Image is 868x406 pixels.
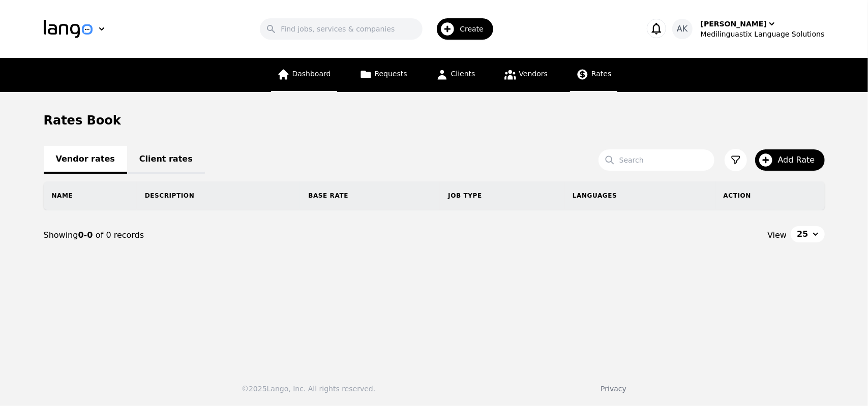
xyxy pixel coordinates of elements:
[127,146,205,174] a: Client rates
[715,181,825,210] th: Action
[601,385,626,393] a: Privacy
[44,229,434,241] div: Showing of 0 records
[570,58,617,92] a: Rates
[755,149,825,171] button: Add Rate
[677,23,687,35] span: AK
[430,58,482,92] a: Clients
[767,229,787,241] span: View
[44,181,137,210] th: Name
[451,70,475,78] span: Clients
[701,19,767,29] div: [PERSON_NAME]
[375,70,407,78] span: Requests
[260,18,423,40] input: Find jobs, services & companies
[701,29,825,39] div: Medilinguastix Language Solutions
[292,70,331,78] span: Dashboard
[672,19,825,39] button: AK[PERSON_NAME]Medilinguastix Language Solutions
[423,14,499,44] button: Create
[778,154,822,166] span: Add Rate
[564,181,715,210] th: Languages
[591,70,611,78] span: Rates
[353,58,413,92] a: Requests
[519,70,548,78] span: Vendors
[44,20,93,38] img: Logo
[44,210,825,260] nav: Page navigation
[498,58,554,92] a: Vendors
[300,181,440,210] th: Base Rate
[791,226,824,242] button: 25
[797,228,808,240] span: 25
[460,24,491,34] span: Create
[242,384,375,394] div: © 2025 Lango, Inc. All rights reserved.
[137,181,301,210] th: Description
[440,181,564,210] th: Job Type
[598,149,714,171] input: Search
[44,112,121,129] h1: Rates Book
[725,149,747,171] button: Filter
[271,58,337,92] a: Dashboard
[78,230,95,240] span: 0-0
